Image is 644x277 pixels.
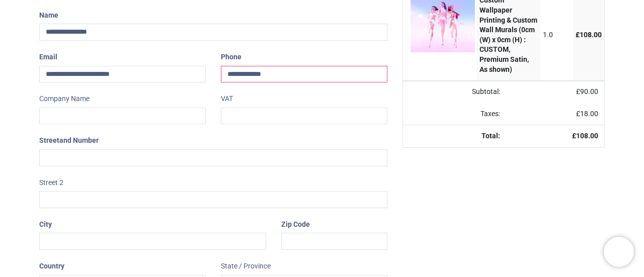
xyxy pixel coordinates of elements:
[281,216,310,233] label: Zip Code
[59,136,99,144] span: and Number
[403,81,506,103] td: Subtotal:
[576,110,598,118] span: £
[39,49,57,66] label: Email
[39,174,63,192] label: Street 2
[39,258,64,275] label: Country
[39,7,58,24] label: Name
[543,30,571,40] div: 1.0
[572,132,598,140] strong: £
[576,31,602,39] span: £
[39,132,99,149] label: Street
[481,132,500,140] strong: Total:
[576,87,598,96] span: £
[221,49,242,66] label: Phone
[576,132,598,140] span: 108.00
[580,110,598,118] span: 18.00
[580,31,602,39] span: 108.00
[39,216,52,233] label: City
[403,103,506,125] td: Taxes:
[221,90,233,108] label: VAT
[39,90,90,108] label: Company Name
[580,87,598,96] span: 90.00
[221,258,271,275] label: State / Province
[604,237,634,267] iframe: Brevo live chat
